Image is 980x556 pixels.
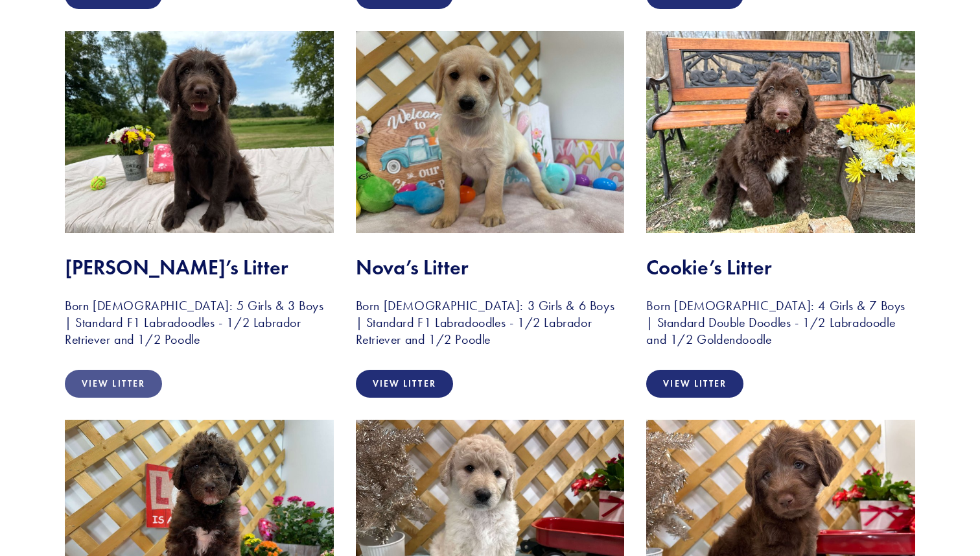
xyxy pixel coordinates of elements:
a: View Litter [356,370,453,398]
h2: Cookie’s Litter [646,255,915,280]
h2: Nova’s Litter [356,255,625,280]
a: View Litter [646,370,743,398]
h3: Born [DEMOGRAPHIC_DATA]: 3 Girls & 6 Boys | Standard F1 Labradoodles - 1/2 Labrador Retriever and... [356,297,625,348]
h3: Born [DEMOGRAPHIC_DATA]: 4 Girls & 7 Boys | Standard Double Doodles - 1/2 Labradoodle and 1/2 Gol... [646,297,915,348]
h3: Born [DEMOGRAPHIC_DATA]: 5 Girls & 3 Boys | Standard F1 Labradoodles - 1/2 Labrador Retriever and... [65,297,334,348]
h2: [PERSON_NAME]’s Litter [65,255,334,280]
a: View Litter [65,370,162,398]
